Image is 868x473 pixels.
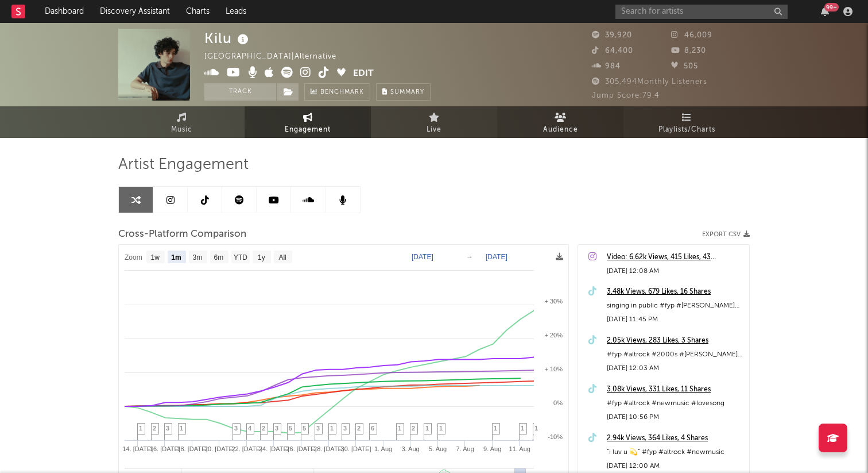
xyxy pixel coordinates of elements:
span: Live [427,123,441,137]
a: 3.08k Views, 331 Likes, 11 Shares [607,383,743,397]
span: 5 [289,425,292,432]
a: Playlists/Charts [623,106,750,138]
text: 6m [214,253,224,262]
button: Summary [376,83,431,101]
text: → [466,253,473,261]
a: 3.48k Views, 679 Likes, 16 Shares [607,285,743,299]
span: 1 [425,425,429,432]
span: Engagement [285,123,331,137]
span: 6 [371,425,374,432]
span: 64,400 [592,47,633,55]
div: #fyp #altrock #newmusic #lovesong [607,397,743,410]
span: 2 [153,425,156,432]
text: 24. [DATE] [259,445,289,452]
span: 2 [357,425,361,432]
div: Kilu [204,29,251,48]
span: 5 [303,425,306,432]
text: [DATE] [486,253,507,261]
span: 3 [343,425,347,432]
div: [DATE] 11:45 PM [607,313,743,326]
span: Playlists/Charts [658,123,715,137]
div: “i luv u 💫” #fyp #altrock #newmusic [607,445,743,459]
span: 3 [316,425,320,432]
span: 1 [494,425,497,432]
span: 4 [248,425,251,432]
text: Zoom [125,253,142,262]
text: -10% [548,433,563,440]
text: 16. [DATE] [150,445,180,452]
text: 1y [258,253,265,262]
div: [DATE] 10:56 PM [607,410,743,424]
span: 3 [166,425,169,432]
text: 1w [151,253,160,262]
span: Summary [390,89,424,95]
span: 46,009 [671,32,712,39]
a: Engagement [245,106,371,138]
span: 305,494 Monthly Listeners [592,78,707,86]
span: 1 [534,425,538,432]
span: 2 [412,425,415,432]
div: [DATE] 12:03 AM [607,362,743,375]
a: Live [371,106,497,138]
span: Benchmark [320,86,364,99]
a: Music [118,106,245,138]
button: 99+ [821,7,829,16]
text: 26. [DATE] [286,445,316,452]
span: 1 [330,425,334,432]
span: 8,230 [671,47,706,55]
text: 20. [DATE] [204,445,235,452]
button: Export CSV [702,231,750,238]
text: All [278,253,286,262]
div: singing in public #fyp #[PERSON_NAME] #oasis #snowpatrol #cover [607,299,743,313]
div: 99 + [824,3,839,11]
div: [DATE] 12:00 AM [607,459,743,473]
span: 984 [592,63,621,70]
span: 39,920 [592,32,632,39]
text: 14. [DATE] [122,445,153,452]
span: Audience [543,123,578,137]
text: + 10% [545,366,563,372]
input: Search for artists [615,5,788,19]
span: 3 [234,425,238,432]
a: 2.05k Views, 283 Likes, 3 Shares [607,334,743,348]
text: 28. [DATE] [313,445,344,452]
text: 0% [553,399,563,406]
text: 22. [DATE] [231,445,262,452]
text: 1. Aug [374,445,392,452]
text: + 30% [545,298,563,305]
span: 1 [139,425,142,432]
text: 3m [193,253,203,262]
button: Track [204,83,276,101]
text: 11. Aug [509,445,530,452]
span: 3 [275,425,278,432]
span: 1 [439,425,443,432]
button: Edit [353,67,374,81]
span: 1 [521,425,524,432]
span: Jump Score: 79.4 [592,92,660,99]
span: Artist Engagement [118,158,249,172]
span: 1 [180,425,183,432]
div: [GEOGRAPHIC_DATA] | Alternative [204,50,350,64]
text: [DATE] [412,253,433,261]
div: #fyp #altrock #2000s #[PERSON_NAME] #snowpatrol #thefray #oasis #[PERSON_NAME] #arcticmonkeys [607,348,743,362]
div: Video: 6.62k Views, 415 Likes, 43 Comments [607,251,743,264]
text: YTD [234,253,247,262]
text: 18. [DATE] [177,445,207,452]
a: Audience [497,106,623,138]
text: 1m [171,253,181,262]
text: 3. Aug [402,445,420,452]
text: 5. Aug [429,445,447,452]
div: [DATE] 12:08 AM [607,264,743,278]
text: + 20% [545,332,563,339]
span: 2 [262,425,265,432]
text: 9. Aug [483,445,501,452]
span: Music [171,123,192,137]
span: Cross-Platform Comparison [118,228,246,241]
a: 2.94k Views, 364 Likes, 4 Shares [607,432,743,445]
text: 7. Aug [456,445,474,452]
text: 30. [DATE] [341,445,371,452]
